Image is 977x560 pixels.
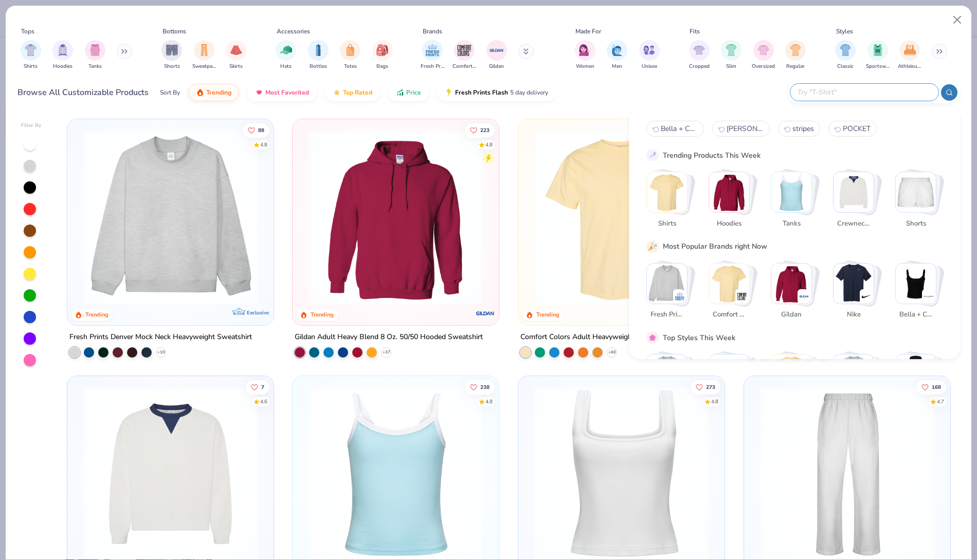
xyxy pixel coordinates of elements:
span: Regular [786,63,805,70]
button: Stack Card Button Hoodies [709,172,756,233]
button: filter button [192,40,216,70]
div: Made For [575,27,601,36]
img: Shorts Image [166,44,178,56]
span: Sweatpants [192,63,216,70]
button: Price [388,84,429,101]
button: filter button [421,40,444,70]
button: Like [691,380,720,394]
img: Cozy [834,354,874,395]
button: Most Favorited [247,84,317,101]
span: Hats [280,63,292,70]
button: Stack Card Button Athleisure [771,354,818,415]
img: Hoodies Image [57,44,68,56]
div: filter for Sportswear [866,40,890,70]
span: Classic [837,63,854,70]
button: Stack Card Button Preppy [895,354,943,415]
button: filter button [276,40,296,70]
span: + 37 [383,349,390,356]
button: filter button [575,40,595,70]
img: Unisex Image [643,44,655,56]
img: Hoodies [709,172,749,212]
button: Top Rated [325,84,380,101]
img: party_popper.gif [648,242,657,251]
img: Gildan logo [475,303,496,324]
span: 5 day delivery [510,87,548,99]
span: Shorts [164,63,180,70]
span: 238 [481,384,490,389]
div: filter for Sweatpants [192,40,216,70]
img: Women Image [579,44,591,56]
div: filter for Skirts [226,40,246,70]
img: Totes Image [345,44,356,56]
button: filter button [607,40,627,70]
div: filter for Regular [785,40,806,70]
span: Most Favorited [265,88,309,97]
span: Fresh Prints Flash [455,88,508,97]
button: filter button [340,40,360,70]
button: filter button [372,40,393,70]
span: + 60 [608,349,616,356]
button: filter button [308,40,329,70]
button: Stack Card Button Gildan [771,263,818,324]
input: Try "T-Shirt" [797,86,931,98]
img: Classic Image [840,44,852,56]
img: f5d85501-0dbb-4ee4-b115-c08fa3845d83 [78,129,263,305]
img: Tanks [771,172,811,212]
button: POCKET3 [828,121,877,137]
img: Sportswear [709,354,749,395]
div: Top Styles This Week [663,332,735,343]
span: Fresh Prints [421,63,444,70]
img: Bella + Canvas [896,264,936,304]
img: Regular Image [790,44,802,56]
button: filter button [866,40,890,70]
span: POCKET [843,124,871,134]
span: Shirts [24,63,38,70]
button: Like [465,123,495,137]
img: Gildan [799,291,809,302]
div: filter for Men [607,40,627,70]
div: Fresh Prints Denver Mock Neck Heavyweight Sweatshirt [69,331,252,344]
img: Skirts Image [230,44,242,56]
img: Preppy [896,354,936,395]
div: 4.8 [260,141,267,148]
img: Bottles Image [313,44,324,56]
img: most_fav.gif [255,88,263,97]
div: filter for Bags [372,40,393,70]
div: filter for Shirts [21,40,41,70]
div: filter for Totes [340,40,360,70]
button: filter button [453,40,476,70]
img: Tanks Image [89,44,101,56]
button: filter button [898,40,921,70]
img: Men Image [611,44,623,56]
button: filter button [52,40,73,70]
img: Crewnecks [834,172,874,212]
button: filter button [721,40,741,70]
span: Bella + Canvas #8816 [661,124,698,134]
img: Comfort Colors [709,264,749,304]
img: Fresh Prints [675,291,685,302]
img: Cropped Image [693,44,705,56]
button: Like [916,380,946,394]
span: Women [576,63,594,70]
div: filter for Hoodies [52,40,73,70]
span: Tanks [775,218,808,229]
div: filter for Unisex [639,40,660,70]
button: Stack Card Button Fresh Prints [646,263,694,324]
div: filter for Bottles [308,40,329,70]
span: Top Rated [343,88,372,97]
button: Trending [188,84,239,101]
span: Shirts [650,218,684,229]
span: 273 [706,384,715,389]
span: Skirts [229,63,243,70]
span: 168 [932,384,941,389]
span: Men [612,63,622,70]
div: Comfort Colors Adult Heavyweight T-Shirt [520,331,659,344]
div: Brands [423,27,442,36]
span: Gildan [775,310,808,320]
img: Shirts Image [25,44,37,56]
span: Hoodies [53,63,73,70]
button: Stack Card Button Shirts [646,172,694,233]
div: filter for Shorts [161,40,182,70]
div: 4.8 [486,398,493,405]
div: filter for Women [575,40,595,70]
